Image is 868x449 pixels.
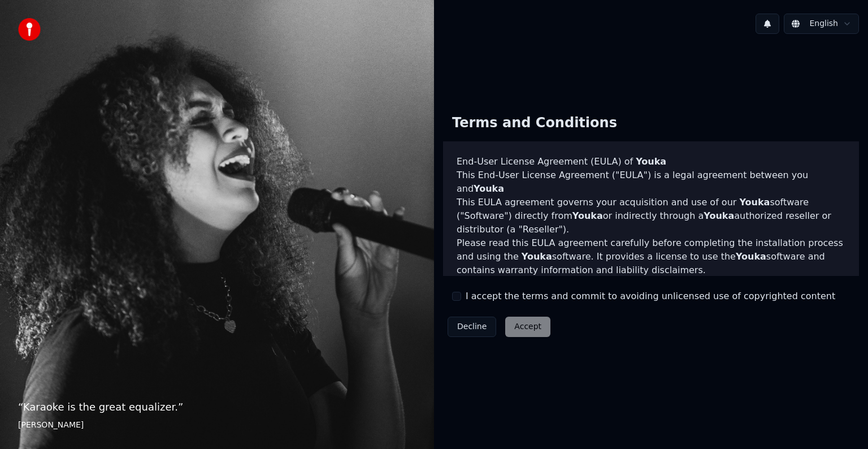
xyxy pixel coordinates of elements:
footer: [PERSON_NAME] [18,420,416,431]
span: Youka [474,183,504,194]
p: “ Karaoke is the great equalizer. ” [18,399,416,415]
p: This EULA agreement governs your acquisition and use of our software ("Software") directly from o... [457,196,845,236]
p: Please read this EULA agreement carefully before completing the installation process and using th... [457,236,845,277]
label: I accept the terms and commit to avoiding unlicensed use of copyrighted content [466,290,835,303]
img: youka [18,18,41,41]
span: Youka [736,251,766,262]
div: Terms and Conditions [443,105,626,141]
button: Decline [448,317,496,337]
span: Youka [739,197,770,208]
p: This End-User License Agreement ("EULA") is a legal agreement between you and [457,169,845,196]
span: Youka [522,251,552,262]
span: Youka [704,210,734,221]
span: Youka [572,210,603,221]
span: Youka [636,156,666,167]
h3: End-User License Agreement (EULA) of [457,155,845,169]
